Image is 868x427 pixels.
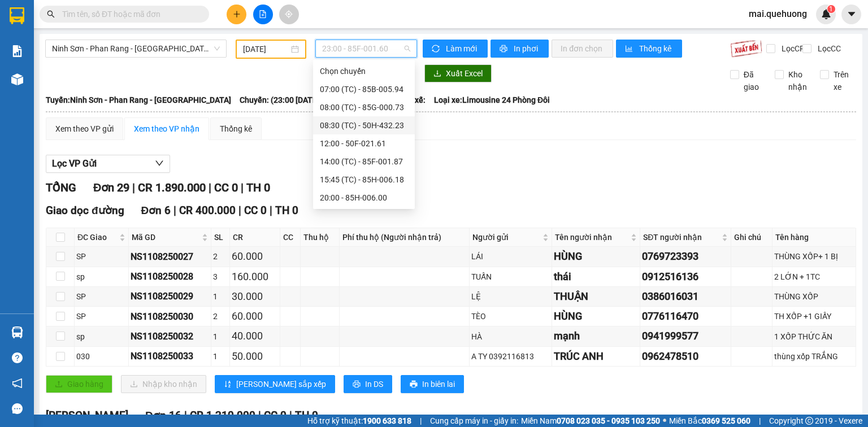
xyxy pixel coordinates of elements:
span: | [173,204,176,217]
div: 030 [76,350,127,363]
span: plus [233,10,241,18]
span: Người gửi [472,231,540,243]
strong: 0369 525 060 [702,416,750,425]
span: 1 [829,5,833,13]
span: Lọc CC [813,42,843,55]
th: Phí thu hộ (Người nhận trả) [340,228,470,247]
td: 0941999577 [640,326,731,346]
span: Giao dọc đường [46,204,124,217]
span: Lọc VP Gửi [52,156,97,171]
input: Tìm tên, số ĐT hoặc mã đơn [62,8,196,20]
div: NS1108250029 [131,289,209,303]
span: aim [285,10,293,18]
span: | [759,415,761,427]
div: 1 XỐP THỨC ĂN [774,330,854,343]
span: copyright [805,417,813,425]
span: notification [12,378,23,389]
div: TRÚC ANH [554,348,639,364]
td: NS1108250033 [129,347,211,367]
button: sort-ascending[PERSON_NAME] sắp xếp [215,375,335,393]
span: ⚪️ [663,419,666,423]
span: In DS [365,378,383,390]
div: SP [76,250,127,263]
span: [PERSON_NAME] sắp xếp [236,378,326,390]
div: Xem theo VP nhận [134,123,199,135]
div: 0386016031 [642,289,729,304]
div: 50.000 [232,348,278,364]
span: Xuất Excel [446,67,483,80]
td: 0912516136 [640,267,731,287]
button: downloadNhập kho nhận [121,375,206,393]
div: 2 [213,310,228,323]
span: printer [500,45,509,54]
td: mạnh [552,326,641,346]
th: Thu hộ [301,228,340,247]
td: NS1108250030 [129,307,211,326]
div: Xem theo VP gửi [55,123,114,135]
td: 0776116470 [640,307,731,326]
button: uploadGiao hàng [46,375,112,393]
div: 0769723393 [642,249,729,264]
button: file-add [253,5,273,24]
div: Chọn chuyến [320,65,408,77]
img: warehouse-icon [11,326,23,338]
input: 11/08/2025 [243,43,288,55]
button: Lọc VP Gửi [46,155,170,173]
span: printer [353,380,361,389]
button: caret-down [841,5,861,24]
button: aim [279,5,299,24]
div: TUẤN [471,271,550,283]
div: NS1108250028 [131,269,209,284]
th: CR [230,228,280,247]
span: Mã GD [132,231,199,243]
div: 08:30 (TC) - 50H-432.23 [320,119,408,132]
div: sp [76,271,127,283]
div: TH XỐP +1 GIẤY [774,310,854,323]
div: HÀ [471,330,550,343]
sup: 1 [827,5,835,13]
div: 1 [213,330,228,343]
th: Tên hàng [772,228,856,247]
span: message [12,403,23,414]
span: | [270,204,272,217]
td: THUẬN [552,287,641,307]
strong: 1900 633 818 [363,416,411,425]
span: CR 1.210.000 [190,409,255,422]
span: CR 400.000 [179,204,236,217]
img: icon-new-feature [821,9,831,19]
div: NS1108250032 [131,329,209,343]
span: Làm mới [446,42,479,55]
span: file-add [259,10,267,18]
strong: 0708 023 035 - 0935 103 250 [557,416,660,425]
td: TRÚC ANH [552,347,641,367]
div: HÙNG [554,308,639,324]
div: SP [76,290,127,303]
span: Ninh Sơn - Phan Rang - Miền Tây [52,40,220,57]
img: 9k= [730,40,762,58]
div: 160.000 [232,269,278,285]
span: sync [432,45,441,54]
span: Loại xe: Limousine 24 Phòng Đôi [434,94,550,106]
button: plus [227,5,246,24]
div: thùng xốp TRẮNG [774,350,854,363]
span: | [184,409,187,422]
div: thái [554,269,639,285]
span: CC 0 [264,409,287,422]
span: TH 0 [246,181,270,194]
div: 14:00 (TC) - 85F-001.87 [320,155,408,168]
span: caret-down [847,9,857,19]
td: NS1108250028 [129,267,211,287]
span: In phơi [514,42,540,55]
b: Tuyến: Ninh Sơn - Phan Rang - [GEOGRAPHIC_DATA] [46,95,231,104]
div: 0776116470 [642,308,729,324]
div: 0941999577 [642,328,729,344]
button: printerIn phơi [491,40,549,58]
span: | [209,181,211,194]
div: LỆ [471,290,550,303]
span: download [433,69,441,79]
span: question-circle [12,352,23,363]
span: [PERSON_NAME] [46,409,128,422]
span: down [155,159,164,168]
button: printerIn DS [344,375,392,393]
div: 15:45 (TC) - 85H-006.18 [320,173,408,186]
